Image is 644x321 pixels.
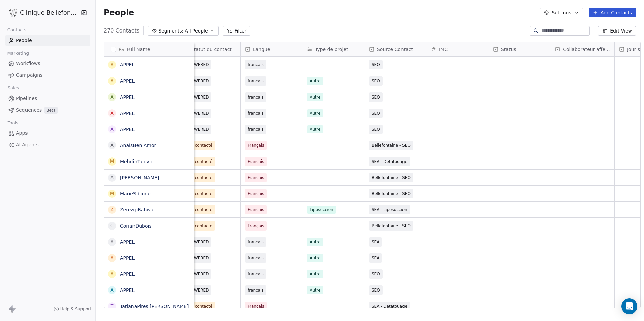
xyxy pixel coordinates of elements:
div: Langue [241,42,303,56]
span: Liposuccion [307,206,336,214]
div: A [110,238,114,245]
span: Collaborateur affecté [563,46,610,53]
span: Autre [307,109,323,117]
span: SEO [372,94,380,101]
a: SequencesBeta [5,105,90,116]
span: AI Agents [16,141,39,148]
span: francais [248,94,264,101]
span: ANSWERED [185,287,209,294]
span: Full Name [127,46,150,53]
span: Français [248,158,264,165]
span: Apps [16,130,28,137]
span: Non contacté [185,222,212,229]
button: Edit View [598,26,636,36]
span: SEA [372,255,379,261]
div: A [110,142,114,149]
span: Contacts [4,25,30,35]
div: A [110,270,114,277]
span: SEA - Detatouage [372,303,407,310]
span: Status [501,46,516,53]
a: APPEL [120,94,135,100]
a: MarieSibiude [120,191,151,196]
div: M [110,158,114,165]
span: francais [248,239,264,245]
a: APPEL [120,127,135,132]
button: Settings [540,8,583,17]
a: APPEL [120,287,135,293]
div: grid [104,57,194,308]
span: SEO [372,271,380,277]
span: Sequences [16,107,42,114]
div: A [110,126,114,133]
span: SEO [372,110,380,117]
span: 270 Contacts [104,27,139,35]
span: Help & Support [60,306,91,312]
span: Non contacté [185,158,212,165]
span: Français [248,303,264,310]
span: Français [248,174,264,181]
span: Segments: [158,27,183,35]
a: APPEL [120,62,135,67]
button: Add Contacts [589,8,636,17]
span: Sales [5,83,22,93]
a: Pipelines [5,93,90,104]
div: A [110,174,114,181]
div: Collaborateur affecté [551,42,614,56]
div: Open Intercom Messenger [621,298,637,314]
a: CorianDubois [120,223,152,229]
a: APPEL [120,271,135,277]
div: Statut du contact [179,42,240,56]
span: ANSWERED [185,94,209,101]
span: Campaigns [16,72,42,79]
a: ZerezgiRahwa [120,207,153,212]
div: A [110,93,114,101]
span: ANSWERED [185,126,209,133]
span: Type de projet [315,46,348,53]
span: Non contacté [185,174,212,181]
span: Français [248,206,264,213]
span: SEO [372,61,380,68]
span: ANSWERED [185,271,209,277]
span: Autre [307,93,323,101]
span: Autre [307,238,323,246]
div: A [110,77,114,84]
span: Tools [5,118,21,128]
span: Bellefontaine - SEO [372,190,411,197]
span: Français [248,142,264,149]
span: ANSWERED [185,110,209,117]
a: Campaigns [5,70,90,81]
span: francais [248,287,264,294]
span: Bellefontaine - SEO [372,142,411,149]
div: IMC [427,42,489,56]
span: ANSWERED [185,239,209,245]
div: T [111,303,114,310]
a: People [5,35,90,46]
a: [PERSON_NAME] [120,175,159,180]
span: SEA - Liposuccion [372,206,407,213]
div: M [110,190,114,197]
span: Non contacté [185,303,212,310]
span: Autre [307,77,323,85]
span: Autre [307,125,323,133]
span: Non contacté [185,142,212,149]
div: A [110,254,114,261]
span: People [104,8,134,18]
span: francais [248,271,264,277]
a: Apps [5,128,90,139]
button: Clinique Bellefontaine [8,7,75,18]
a: APPEL [120,255,135,261]
span: Clinique Bellefontaine [20,8,78,17]
span: Autre [307,270,323,278]
a: APPEL [120,239,135,245]
span: Bellefontaine - SEO [372,222,411,229]
span: francais [248,110,264,117]
div: Source Contact [365,42,427,56]
span: Bellefontaine - SEO [372,174,411,181]
span: francais [248,255,264,261]
div: Type de projet [303,42,365,56]
div: A [110,286,114,294]
span: Workflows [16,60,40,67]
span: Français [248,190,264,197]
span: SEO [372,78,380,84]
span: francais [248,126,264,133]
